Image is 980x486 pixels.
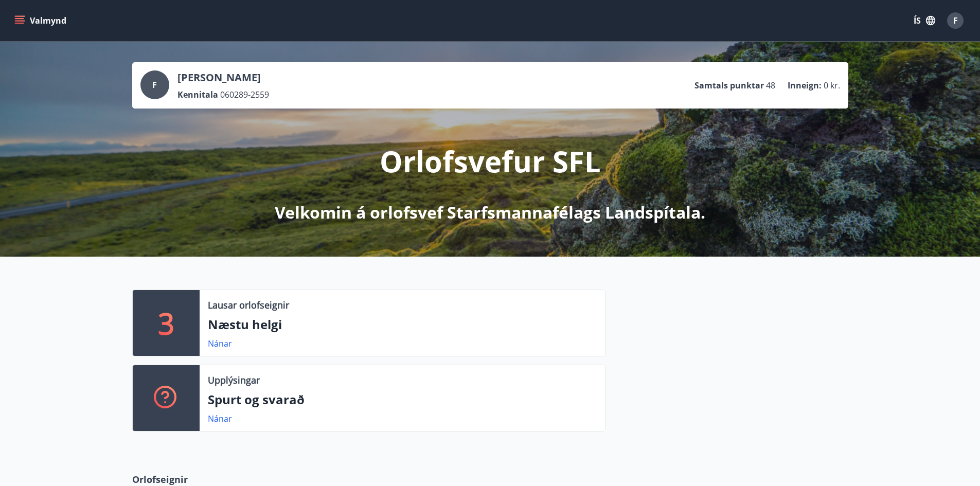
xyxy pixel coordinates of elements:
[152,79,157,91] span: F
[177,70,269,85] p: [PERSON_NAME]
[943,8,968,33] button: F
[380,141,601,181] p: Orlofsvefur SFL
[694,80,764,91] p: Samtals punktar
[220,89,269,100] span: 060289-2559
[177,89,218,100] p: Kennitala
[824,80,840,91] span: 0 kr.
[766,80,775,91] span: 48
[208,413,232,424] a: Nánar
[208,338,232,349] a: Nánar
[12,11,70,30] button: menu
[208,373,260,387] p: Upplýsingar
[275,201,705,224] p: Velkomin á orlofsvef Starfsmannafélags Landspítala.
[908,11,941,30] button: ÍS
[788,80,822,91] p: Inneign :
[132,473,188,486] span: Orlofseignir
[953,15,958,26] span: F
[208,316,597,333] p: Næstu helgi
[158,303,174,343] p: 3
[208,298,289,312] p: Lausar orlofseignir
[208,391,597,408] p: Spurt og svarað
